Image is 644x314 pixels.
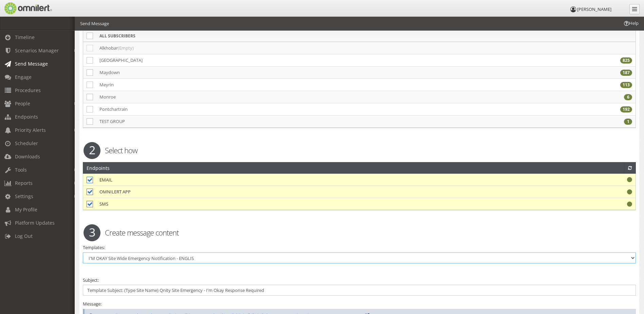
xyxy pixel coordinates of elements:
[620,106,632,112] div: 192
[96,186,507,198] td: OMNILERT APP
[83,301,102,307] label: Message:
[15,100,30,107] span: People
[83,285,636,296] input: Subject
[96,115,205,127] td: TEST GROUP
[96,91,205,103] td: Monroe
[15,233,33,239] span: Log Out
[15,180,33,186] span: Reports
[620,57,632,64] div: 825
[96,42,205,54] td: Alkhobar
[15,87,41,93] span: Procedures
[577,6,611,12] span: [PERSON_NAME]
[78,227,640,238] h2: Create message content
[620,82,632,88] div: 113
[96,103,205,115] td: Pontchartrain
[3,2,63,14] a: Omnilert Website
[87,162,110,173] h2: Endpoints
[96,54,205,66] td: [GEOGRAPHIC_DATA]
[624,94,632,100] div: 6
[15,220,55,226] span: Platform Updates
[627,202,632,206] i: Working properly.
[118,45,134,51] span: (Empty)
[15,114,38,120] span: Endpoints
[96,174,507,186] td: EMAIL
[620,70,632,76] div: 187
[15,140,38,146] span: Scheduler
[624,119,632,125] div: 1
[627,190,632,194] i: Working properly.
[83,244,105,251] label: Templates:
[629,4,640,14] a: Collapse Menu
[78,145,640,155] h2: Select how
[96,198,507,210] td: SMS
[96,30,205,42] th: ALL SUBSCRIBERS
[15,193,33,199] span: Settings
[15,127,46,133] span: Priority Alerts
[96,66,205,78] td: Maydown
[15,74,32,80] span: Engage
[15,153,40,160] span: Downloads
[84,142,100,159] span: 2
[15,60,48,67] span: Send Message
[15,47,59,54] span: Scenarios Manager
[15,5,29,11] span: Help
[15,206,37,213] span: My Profile
[96,78,205,91] td: Meyrin
[83,277,99,283] label: Subject:
[80,20,109,27] li: Send Message
[627,177,632,182] i: Working properly.
[15,34,35,40] span: Timeline
[3,2,52,14] img: Omnilert
[84,224,100,241] span: 3
[623,20,639,27] span: Help
[15,167,27,173] span: Tools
